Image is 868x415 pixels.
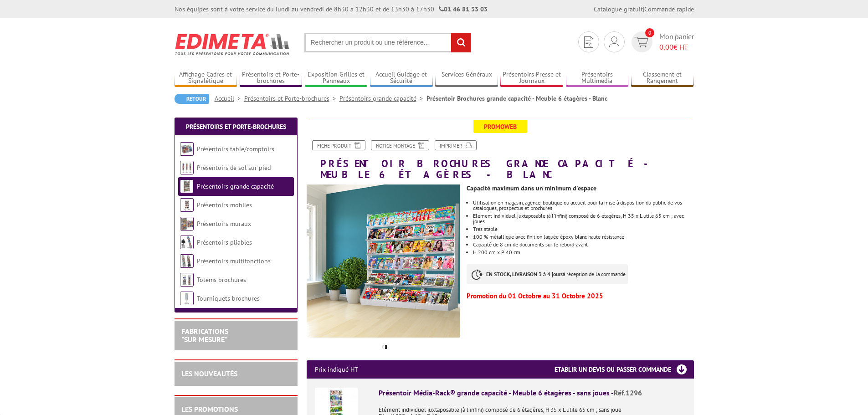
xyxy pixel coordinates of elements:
li: Présentoir Brochures grande capacité - Meuble 6 étagères - Blanc [426,94,607,103]
img: Tourniquets brochures [180,292,194,305]
span: Réf.1296 [614,388,642,397]
a: Exposition Grilles et Panneaux [305,71,368,86]
a: Présentoirs Presse et Journaux [500,71,563,86]
a: Fiche produit [312,140,365,150]
p: Promotion du 01 Octobre au 31 Octobre 2025 [467,293,693,299]
img: Présentoirs de sol sur pied [180,161,194,174]
a: Affichage Cadres et Signalétique [175,71,237,86]
input: rechercher [451,33,471,52]
a: FABRICATIONS"Sur Mesure" [181,327,228,344]
li: Capacité de 8 cm de documents sur le rebord-avant [473,242,693,247]
div: Nos équipes sont à votre service du lundi au vendredi de 8h30 à 12h30 et de 13h30 à 17h30 [175,5,488,14]
div: Présentoir Média-Rack® grande capacité - Meuble 6 étagères - sans joues - [379,388,686,398]
img: devis rapide [584,36,593,48]
a: Totems brochures [197,276,246,284]
a: Présentoirs table/comptoirs [197,145,274,153]
li: Elément individuel juxtaposable (à l'infini) composé de 6 étagères, H 35 x L utile 65 cm ; avec j... [473,213,693,224]
a: Présentoirs pliables [197,238,252,246]
li: Utilisation en magasin, agence, boutique ou accueil pour la mise à disposition du public de vos c... [473,200,693,211]
img: devis rapide [609,36,619,47]
span: Promoweb [473,120,527,133]
a: Catalogue gratuit [594,5,643,13]
a: LES PROMOTIONS [181,405,238,414]
img: Présentoirs grande capacité [180,179,194,193]
a: Présentoirs de sol sur pied [197,164,271,172]
a: Présentoirs mobiles [197,201,252,209]
span: Mon panier [659,31,694,52]
div: | [594,5,694,14]
a: LES NOUVEAUTÉS [181,369,237,378]
a: Présentoirs grande capacité [197,182,274,190]
img: 12963j2_grande_etagere_situation.jpg [307,184,460,338]
h3: Etablir un devis ou passer commande [555,360,694,379]
li: Très stable [473,226,693,232]
strong: 01 46 81 33 03 [439,5,488,13]
img: Présentoirs table/comptoirs [180,142,194,156]
a: Commande rapide [644,5,694,13]
a: devis rapide 0 Mon panier 0,00€ HT [629,31,694,52]
a: Tourniquets brochures [197,294,260,302]
img: Edimeta [175,27,291,61]
a: Accueil Guidage et Sécurité [370,71,433,86]
img: devis rapide [635,37,648,47]
img: Présentoirs muraux [180,217,194,231]
a: Présentoirs Multimédia [566,71,629,86]
a: Présentoirs multifonctions [197,257,271,265]
span: 0,00 [659,42,673,51]
a: Services Généraux [435,71,498,86]
a: Présentoirs muraux [197,220,251,228]
a: Notice Montage [371,140,429,150]
a: Classement et Rangement [631,71,694,86]
img: Totems brochures [180,273,194,287]
a: Présentoirs grande capacité [339,94,426,102]
a: Accueil [215,94,244,102]
a: Présentoirs et Porte-brochures [244,94,339,102]
p: Prix indiqué HT [315,360,358,379]
span: € HT [659,42,694,52]
li: 100 % métallique avec finition laquée époxy blanc haute résistance [473,234,693,240]
strong: EN STOCK, LIVRAISON 3 à 4 jours [486,271,563,277]
img: Présentoirs pliables [180,236,194,249]
a: Présentoirs et Porte-brochures [240,71,303,86]
a: Imprimer [435,140,477,150]
input: Rechercher un produit ou une référence... [304,33,471,52]
a: Présentoirs et Porte-brochures [186,123,286,131]
img: Présentoirs mobiles [180,198,194,212]
p: à réception de la commande [467,264,628,284]
strong: Capacité maximum dans un minimum d'espace [467,184,596,192]
a: Retour [175,94,209,104]
span: 0 [645,28,654,37]
img: Présentoirs multifonctions [180,254,194,268]
p: H 200 cm x P 40 cm [473,250,693,255]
